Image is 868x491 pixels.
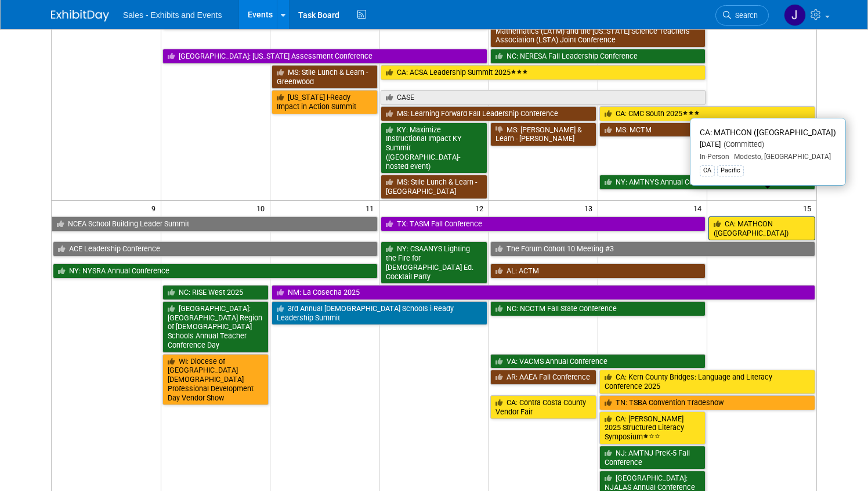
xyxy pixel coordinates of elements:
[490,241,815,257] a: The Forum Cohort 10 Meeting #3
[272,285,815,300] a: NM: La Cosecha 2025
[583,201,598,215] span: 13
[381,106,596,121] a: MS: Learning Forward Fall Leadership Conference
[717,165,744,176] div: Pacific
[162,301,269,353] a: [GEOGRAPHIC_DATA]: [GEOGRAPHIC_DATA] Region of [DEMOGRAPHIC_DATA] Schools Annual Teacher Conferen...
[162,354,269,406] a: WI: Diocese of [GEOGRAPHIC_DATA][DEMOGRAPHIC_DATA] Professional Development Day Vendor Show
[364,201,379,215] span: 11
[700,165,715,176] div: CA
[490,49,706,64] a: NC: NERESA Fall Leadership Conference
[700,140,836,150] div: [DATE]
[51,10,109,21] img: ExhibitDay
[490,301,706,316] a: NC: NCCTM Fall State Conference
[599,395,815,410] a: TN: TSBA Convention Tradeshow
[490,395,596,419] a: CA: Contra Costa County Vendor Fair
[599,370,815,393] a: CA: Kern County Bridges: Language and Literacy Conference 2025
[700,153,729,161] span: In-Person
[150,201,161,215] span: 9
[731,11,758,20] span: Search
[272,65,378,89] a: MS: Stile Lunch & Learn - Greenwood
[123,10,222,20] span: Sales - Exhibits and Events
[708,216,815,240] a: CA: MATHCON ([GEOGRAPHIC_DATA])
[700,128,836,137] span: CA: MATHCON ([GEOGRAPHIC_DATA])
[381,216,706,232] a: TX: TASM Fall Conference
[272,301,487,325] a: 3rd Annual [DEMOGRAPHIC_DATA] Schools i-Ready Leadership Summit
[381,65,706,80] a: CA: ACSA Leadership Summit 2025
[53,263,378,279] a: NY: NYSRA Annual Conference
[490,15,706,48] a: LA: The [US_STATE] Association of Teachers of Mathematics (LATM) and the [US_STATE] Science Teach...
[162,285,269,300] a: NC: RISE West 2025
[490,354,706,369] a: VA: VACMS Annual Conference
[490,263,706,279] a: AL: ACTM
[162,49,487,64] a: [GEOGRAPHIC_DATA]: [US_STATE] Assessment Conference
[692,201,707,215] span: 14
[715,5,769,26] a: Search
[599,175,815,190] a: NY: AMTNYS Annual Conference
[721,140,764,149] span: (Committed)
[599,106,815,121] a: CA: CMC South 2025
[729,153,831,161] span: Modesto, [GEOGRAPHIC_DATA]
[784,4,806,26] img: Jerika Salvador
[255,201,270,215] span: 10
[490,370,596,385] a: AR: AAEA Fall Conference
[599,446,706,470] a: NJ: AMTNJ PreK-5 Fall Conference
[272,90,378,114] a: [US_STATE] i-Ready Impact in Action Summit
[474,201,489,215] span: 12
[490,122,596,146] a: MS: [PERSON_NAME] & Learn - [PERSON_NAME]
[599,122,815,138] a: MS: MCTM
[599,411,706,445] a: CA: [PERSON_NAME] 2025 Structured Literacy Symposium
[381,90,706,105] a: CASE
[52,216,378,232] a: NCEA School Building Leader Summit
[381,241,487,284] a: NY: CSAANYS Lighting the Fire for [DEMOGRAPHIC_DATA] Ed. Cocktail Party
[381,175,487,198] a: MS: Stile Lunch & Learn - [GEOGRAPHIC_DATA]
[381,122,487,174] a: KY: Maximize Instructional Impact KY Summit ([GEOGRAPHIC_DATA]-hosted event)
[53,241,378,257] a: ACE Leadership Conference
[802,201,816,215] span: 15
